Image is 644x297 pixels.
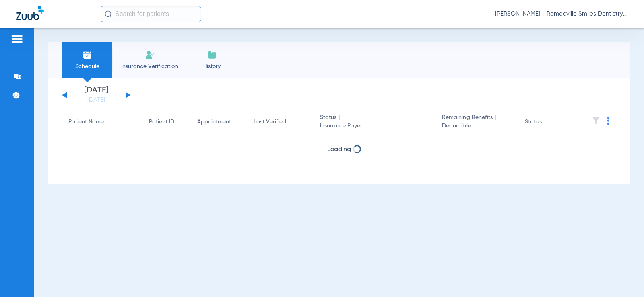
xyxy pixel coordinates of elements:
li: [DATE] [72,86,120,104]
a: [DATE] [72,96,120,104]
span: Insurance Verification [118,62,181,70]
th: Status | [314,111,436,133]
div: Patient Name [68,118,136,126]
div: Last Verified [254,118,286,126]
img: Manual Insurance Verification [145,50,155,60]
img: Schedule [83,50,92,60]
span: [PERSON_NAME] - Romeoville Smiles Dentistry [495,10,628,18]
div: Last Verified [254,118,307,126]
div: Patient ID [149,118,184,126]
div: Patient Name [68,118,104,126]
th: Status [518,111,573,133]
img: hamburger-icon [10,34,23,44]
div: Patient ID [149,118,174,126]
div: Appointment [197,118,231,126]
img: History [207,50,217,60]
span: History [193,62,231,70]
img: Search Icon [105,10,112,18]
img: Zuub Logo [16,6,44,20]
div: Appointment [197,118,241,126]
th: Remaining Benefits | [436,111,518,133]
span: Insurance Payer [320,122,429,130]
img: group-dot-blue.svg [607,117,609,125]
span: Loading [327,146,351,153]
span: Schedule [68,62,106,70]
input: Search for patients [101,6,201,22]
span: Deductible [442,122,512,130]
img: filter.svg [592,117,600,125]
